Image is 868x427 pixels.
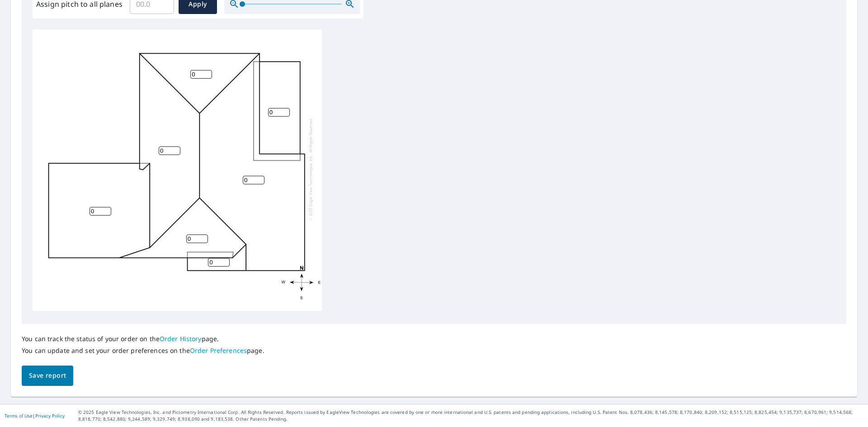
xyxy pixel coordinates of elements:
[190,346,247,355] a: Order Preferences
[5,413,33,419] a: Terms of Use
[78,409,863,422] p: © 2025 Eagle View Technologies, Inc. and Pictometry International Corp. All Rights Reserved. Repo...
[5,413,65,418] p: |
[22,335,264,343] p: You can track the status of your order on the page.
[22,366,73,386] button: Save report
[160,334,202,343] a: Order History
[35,413,65,419] a: Privacy Policy
[29,370,66,381] span: Save report
[22,347,264,355] p: You can update and set your order preferences on the page.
